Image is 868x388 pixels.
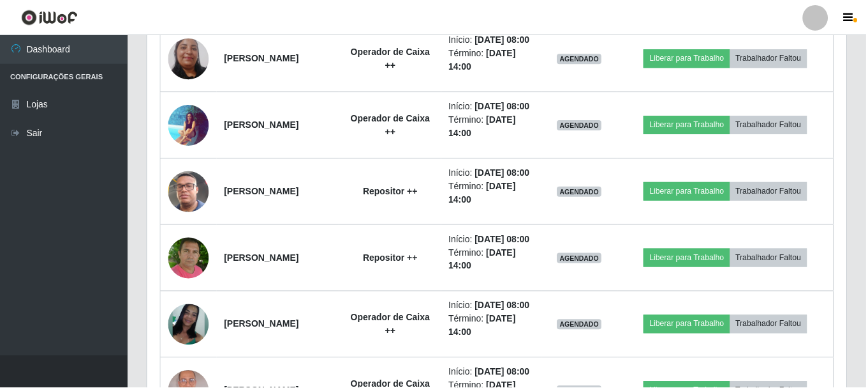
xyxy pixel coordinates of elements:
[224,252,299,263] strong: [PERSON_NAME]
[450,100,534,113] li: Início:
[732,49,809,67] button: Trabalhador Faltou
[224,120,299,130] strong: [PERSON_NAME]
[450,180,534,206] li: Término:
[732,116,809,134] button: Trabalhador Faltou
[732,315,809,333] button: Trabalhador Faltou
[224,53,299,63] strong: [PERSON_NAME]
[450,33,534,47] li: Início:
[476,101,531,111] time: [DATE] 08:00
[168,235,209,281] img: 1750751041677.jpeg
[351,113,431,137] strong: Operador de Caixa ++
[476,234,531,244] time: [DATE] 08:00
[645,315,731,333] button: Liberar para Trabalho
[476,300,531,311] time: [DATE] 08:00
[450,47,534,74] li: Término:
[732,249,809,267] button: Trabalhador Faltou
[351,47,431,70] strong: Operador de Caixa ++
[558,253,603,263] span: AGENDADO
[364,186,418,196] strong: Repositor ++
[168,304,209,345] img: 1618873875814.jpeg
[558,187,603,197] span: AGENDADO
[450,366,534,379] li: Início:
[450,299,534,313] li: Início:
[224,186,299,196] strong: [PERSON_NAME]
[450,313,534,339] li: Término:
[450,113,534,140] li: Término:
[558,320,603,330] span: AGENDADO
[645,116,731,134] button: Liberar para Trabalho
[450,233,534,246] li: Início:
[224,319,299,329] strong: [PERSON_NAME]
[645,49,731,67] button: Liberar para Trabalho
[364,252,418,263] strong: Repositor ++
[168,104,209,146] img: 1748991397943.jpeg
[168,155,209,228] img: 1740128327849.jpeg
[645,249,731,267] button: Liberar para Trabalho
[558,120,603,130] span: AGENDADO
[450,166,534,180] li: Início:
[450,246,534,273] li: Término:
[476,167,531,178] time: [DATE] 08:00
[645,182,731,200] button: Liberar para Trabalho
[351,313,431,336] strong: Operador de Caixa ++
[476,35,531,45] time: [DATE] 08:00
[558,54,603,64] span: AGENDADO
[732,182,809,200] button: Trabalhador Faltou
[21,10,78,26] img: CoreUI Logo
[168,15,209,102] img: 1701346720849.jpeg
[476,367,531,377] time: [DATE] 08:00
